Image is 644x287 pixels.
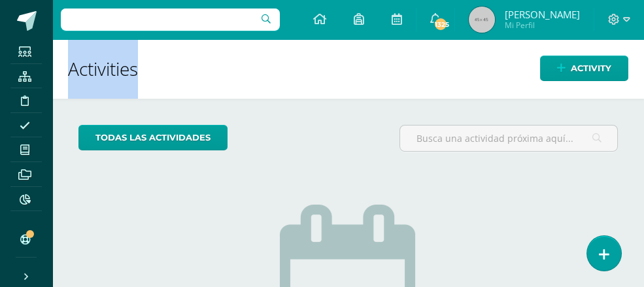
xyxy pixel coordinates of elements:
[505,8,580,21] span: [PERSON_NAME]
[61,8,280,31] input: Search a user…
[68,39,628,99] h1: Activities
[469,7,495,33] img: 45x45
[78,125,228,150] a: todas las Actividades
[571,56,611,80] span: Activity
[505,20,580,31] span: Mi Perfil
[540,56,628,81] a: Activity
[433,17,448,31] span: 1325
[400,126,617,151] input: Busca una actividad próxima aquí...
